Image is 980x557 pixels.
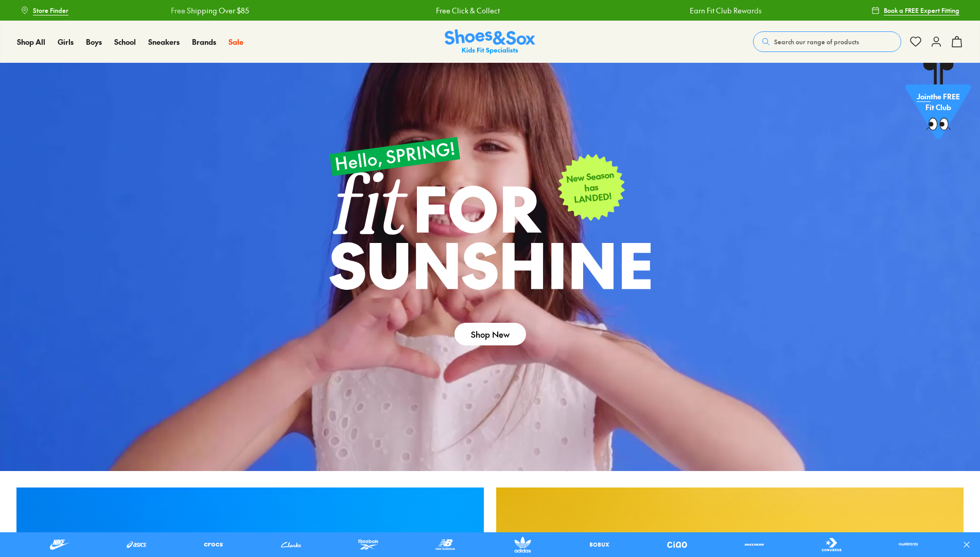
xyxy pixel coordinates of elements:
[58,37,74,47] a: Girls
[905,83,971,121] p: the FREE Fit Club
[17,37,45,47] a: Shop All
[454,323,526,345] a: Shop New
[114,37,136,47] span: School
[114,37,136,47] a: School
[192,37,216,47] a: Brands
[86,37,102,47] span: Boys
[435,5,499,16] a: Free Click & Collect
[774,37,859,46] span: Search our range of products
[445,29,535,55] img: SNS_Logo_Responsive.svg
[58,37,74,47] span: Girls
[445,29,535,55] a: Shoes & Sox
[871,1,959,20] a: Book a FREE Expert Fitting
[148,37,180,47] span: Sneakers
[689,5,761,16] a: Earn Fit Club Rewards
[86,37,102,47] a: Boys
[917,91,931,101] span: Join
[229,37,243,47] a: Sale
[884,6,959,15] span: Book a FREE Expert Fitting
[905,62,971,145] a: Jointhe FREE Fit Club
[229,37,243,47] span: Sale
[148,37,180,47] a: Sneakers
[753,31,901,52] button: Search our range of products
[33,6,68,15] span: Store Finder
[21,1,68,20] a: Store Finder
[170,5,248,16] a: Free Shipping Over $85
[17,37,45,47] span: Shop All
[192,37,216,47] span: Brands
